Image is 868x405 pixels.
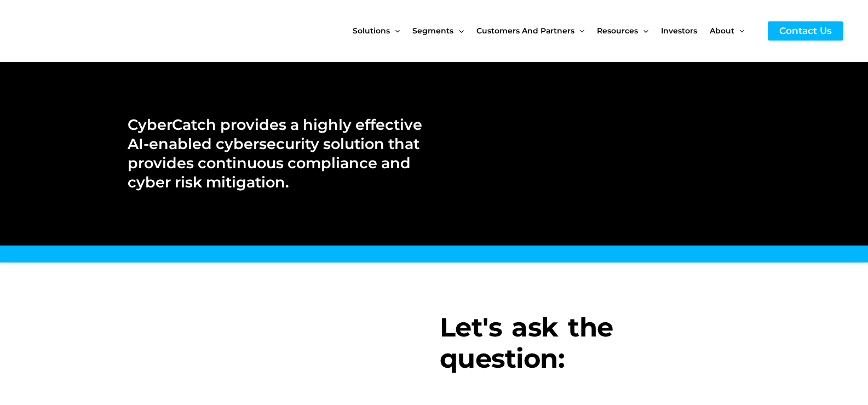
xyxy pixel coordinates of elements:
span: Investors [661,8,697,54]
span: About [710,8,734,54]
span: Resources [597,8,638,54]
span: Menu Toggle [574,8,584,54]
img: CyberCatch [19,8,151,54]
span: Solutions [353,8,390,54]
span: Menu Toggle [734,8,744,54]
h2: CyberCatch provides a highly effective AI-enabled cybersecurity solution that provides continuous... [128,115,423,192]
span: Customers and Partners [476,8,574,54]
a: Contact Us [768,21,843,41]
nav: Site Navigation: New Main Menu [353,8,757,54]
span: Menu Toggle [638,8,648,54]
span: Menu Toggle [390,8,400,54]
h3: Let's ask the question: [440,312,741,375]
span: Menu Toggle [453,8,463,54]
a: Investors [661,8,710,54]
span: Segments [412,8,453,54]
